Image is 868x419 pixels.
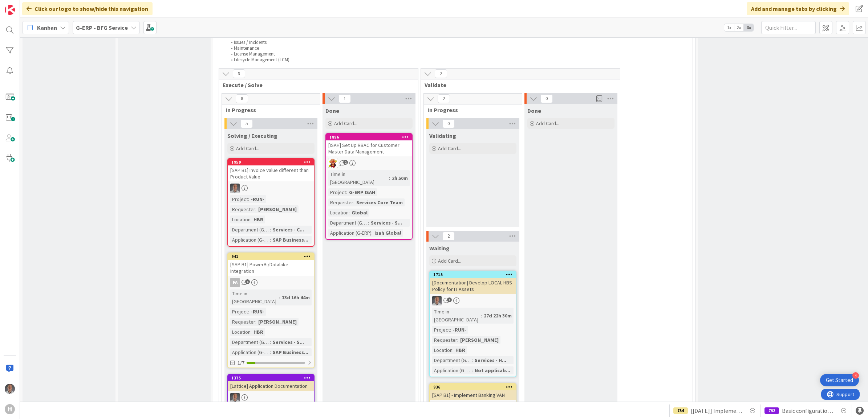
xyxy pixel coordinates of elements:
[5,5,15,15] img: Visit kanbanzone.com
[228,393,314,402] div: PS
[432,366,472,374] div: Application (G-ERP)
[270,236,271,244] span: :
[329,135,412,140] div: 1896
[230,278,240,287] div: FA
[438,258,461,264] span: Add Card...
[238,359,244,367] span: 1/7
[227,252,315,368] a: 941[SAP B1] PowerBi/Datalake IntegrationFATime in [GEOGRAPHIC_DATA]:13d 16h 44mProject:-RUN-Reque...
[228,184,314,193] div: PS
[22,2,153,15] div: Click our logo to show/hide this navigation
[228,159,314,165] div: 1959
[540,94,553,103] span: 0
[248,308,249,316] span: :
[747,2,849,15] div: Add and manage tabs by clicking
[249,195,266,203] div: -RUN-
[228,159,314,181] div: 1959[SAP B1] Invoice Value different than Product Value
[252,328,265,336] div: HBR
[724,24,734,31] span: 1x
[326,134,412,156] div: 1896[ISAH] Set Up RBAC for Customer Master Data Management
[369,219,404,227] div: Services - S...
[734,24,744,31] span: 2x
[227,57,689,63] li: Lifecycle Management (LCM)
[442,119,455,128] span: 0
[438,145,461,152] span: Add Card...
[390,174,410,182] div: 2h 50m
[673,407,688,414] div: 754
[230,328,251,336] div: Location
[430,384,516,390] div: 936
[389,174,390,182] span: :
[230,226,270,234] div: Department (G-ERP)
[15,1,33,10] span: Support
[245,279,250,284] span: 6
[764,407,779,414] div: 792
[326,134,412,140] div: 1896
[230,215,251,223] div: Location
[279,293,280,301] span: :
[325,133,413,240] a: 1896[ISAH] Set Up RBAC for Customer Master Data ManagementLCTime in [GEOGRAPHIC_DATA]:2h 50mProje...
[270,338,271,346] span: :
[240,119,253,128] span: 5
[227,51,689,57] li: License Management
[430,384,516,400] div: 936[SAP B1] - Implement Banking VAN
[227,40,689,45] li: Issues / Incidents
[473,366,512,374] div: Not applicab...
[280,293,312,301] div: 13d 16h 44m
[230,195,248,203] div: Project
[230,236,270,244] div: Application (G-ERP)
[447,297,452,302] span: 1
[326,159,412,168] div: LC
[252,215,265,223] div: HBR
[368,219,369,227] span: :
[852,372,859,379] div: 4
[236,94,248,103] span: 8
[347,188,377,196] div: G-ERP ISAH
[230,338,270,346] div: Department (G-ERP)
[373,229,403,237] div: Isah Global
[328,219,368,227] div: Department (G-ERP)
[432,296,442,305] img: PS
[228,375,314,381] div: 1375
[430,390,516,400] div: [SAP B1] - Implement Banking VAN
[425,81,611,89] span: Validate
[248,195,249,203] span: :
[230,308,248,316] div: Project
[482,312,514,320] div: 27d 22h 30m
[328,159,338,168] img: LC
[782,406,833,415] span: Basic configuration Isah test environment HSG
[429,245,450,252] span: Waiting
[481,312,482,320] span: :
[249,308,266,316] div: -RUN-
[251,215,252,223] span: :
[271,338,306,346] div: Services - S...
[227,158,315,247] a: 1959[SAP B1] Invoice Value different than Product ValuePSProject:-RUN-Requester:[PERSON_NAME]Loca...
[270,348,271,356] span: :
[37,23,57,32] span: Kanban
[820,374,859,386] div: Open Get Started checklist, remaining modules: 4
[432,346,453,354] div: Location
[233,69,245,78] span: 9
[372,229,373,237] span: :
[236,145,259,152] span: Add Card...
[227,45,689,51] li: Maintenance
[432,308,481,324] div: Time in [GEOGRAPHIC_DATA]
[226,106,311,114] span: In Progress
[228,253,314,276] div: 941[SAP B1] PowerBi/Datalake Integration
[231,375,314,381] div: 1375
[457,336,458,344] span: :
[230,348,270,356] div: Application (G-ERP)
[251,328,252,336] span: :
[527,107,541,114] span: Done
[76,24,128,31] b: G-ERP - BFG Service
[450,326,451,334] span: :
[231,254,314,259] div: 941
[451,326,468,334] div: -RUN-
[5,404,15,414] div: H
[338,94,351,103] span: 1
[744,24,754,31] span: 3x
[435,69,447,78] span: 2
[350,209,369,217] div: Global
[334,120,357,127] span: Add Card...
[256,318,299,326] div: [PERSON_NAME]
[328,198,353,206] div: Requester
